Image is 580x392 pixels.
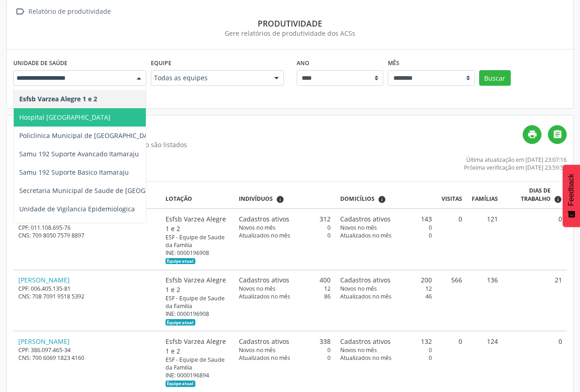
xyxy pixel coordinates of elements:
span: Esta é a equipe atual deste Agente [166,258,195,265]
div: CPF: 011.108.695-76 [18,224,156,232]
div: Produtividade [13,18,567,28]
div: 0 [340,232,432,239]
span: Esta é a equipe atual deste Agente [166,381,195,387]
span: Atualizados no mês [340,354,392,362]
span: Cadastros ativos [340,275,391,285]
a:  [548,125,567,144]
div: 400 [239,275,331,285]
span: Todas as equipes [154,73,265,83]
div: 0 [239,232,331,239]
div: Relatório de produtividade [27,5,112,18]
div: CNS: 708 7091 9518 5392 [18,293,156,300]
label: Unidade de saúde [13,56,67,70]
div: CPF: 006.405.135-81 [18,285,156,293]
span: Novos no mês [239,346,276,354]
a: [PERSON_NAME] [18,276,70,284]
div: 86 [239,293,331,300]
div: INE: 0000196908 [166,310,229,326]
div: 12 [239,285,331,293]
label: Mês [388,56,399,70]
h4: Relatório de produtividade [13,125,523,137]
div: 312 [239,214,331,224]
label: Equipe [151,56,171,70]
span: Atualizados no mês [239,232,290,239]
a: print [523,125,541,144]
i:  [13,5,27,18]
th: Visitas [436,182,467,209]
a:  Relatório de produtividade [13,5,112,18]
span: Atualizados no mês [340,293,392,300]
div: 132 [340,337,432,346]
span: Feedback [567,174,575,206]
div: 46 [340,293,432,300]
div: ESF - Equipe de Saude da Familia [166,356,229,371]
td: 566 [436,270,467,331]
span: Samu 192 Suporte Avancado Itamaraju [19,149,139,158]
div: 0 [340,346,432,354]
span: Novos no mês [340,346,377,354]
span: Atualizados no mês [239,293,290,300]
span: Esta é a equipe atual deste Agente [166,319,195,326]
div: 0 [239,354,331,362]
div: Última atualização em [DATE] 23:07:16 [464,156,567,164]
div: CNS: 709 8050 7579 8897 [18,232,156,239]
div: ESF - Equipe de Saude da Familia [166,233,229,249]
th: Famílias [467,182,503,209]
th: Lotação [160,182,234,209]
span: Cadastros ativos [239,337,289,346]
span: Samu 192 Suporte Basico Itamaraju [19,168,129,177]
i: <div class="text-left"> <div> <strong>Cadastros ativos:</strong> Cadastros que estão vinculados a... [276,195,284,204]
td: 0 [436,209,467,270]
td: 121 [467,209,503,270]
span: Novos no mês [340,285,377,293]
span: Hospital [GEOGRAPHIC_DATA] [19,113,110,121]
td: 136 [467,270,503,331]
button: Buscar [479,70,511,86]
div: 0 [239,224,331,232]
div: Gere relatórios de produtividade dos ACSs [13,28,567,38]
div: CPF: 386.097.465-34 [18,346,156,354]
span: Policlinica Municipal de [GEOGRAPHIC_DATA] [19,131,158,140]
i: Dias em que o(a) ACS fez pelo menos uma visita, ou ficha de cadastro individual ou cadastro domic... [554,195,562,204]
span: Secretaria Municipal de Saude de [GEOGRAPHIC_DATA] [19,186,189,195]
span: Domicílios [340,195,375,203]
td: 0 [503,209,567,270]
div: 200 [340,275,432,285]
div: 338 [239,337,331,346]
i: print [527,129,537,139]
div: 143 [340,214,432,224]
span: Cadastros ativos [239,275,289,285]
div: 12 [340,285,432,293]
div: 0 [239,346,331,354]
div: INE: 0000196908 [166,249,229,265]
div: 0 [340,354,432,362]
div: Próxima verificação em [DATE] 23:59:59 [464,164,567,171]
div: INE: 0000196894 [166,371,229,387]
span: Cadastros ativos [340,214,391,224]
td: 21 [503,270,567,331]
div: Esfsb Varzea Alegre 1 e 2 [166,275,229,294]
span: Novos no mês [239,224,276,232]
span: Novos no mês [239,285,276,293]
div: 0 [340,224,432,232]
span: Cadastros ativos [340,337,391,346]
span: Atualizados no mês [340,232,392,239]
a: [PERSON_NAME] [18,337,70,346]
span: Novos no mês [340,224,377,232]
div: Somente agentes ativos no mês selecionado são listados [13,140,523,149]
div: Esfsb Varzea Alegre 1 e 2 [166,214,229,233]
span: Dias de trabalho [508,187,551,204]
div: ESF - Equipe de Saude da Familia [166,294,229,310]
button: Feedback - Mostrar pesquisa [563,165,580,227]
span: Esfsb Varzea Alegre 1 e 2 [19,94,97,103]
span: Indivíduos [239,195,273,203]
label: Ano [297,56,309,70]
span: Cadastros ativos [239,214,289,224]
i: <div class="text-left"> <div> <strong>Cadastros ativos:</strong> Cadastros que estão vinculados a... [378,195,386,204]
span: Unidade de Vigilancia Epidemiologica [19,204,135,213]
div: Esfsb Varzea Alegre 1 e 2 [166,337,229,356]
i:  [552,129,563,139]
span: Atualizados no mês [239,354,290,362]
div: CNS: 700 6069 1823 4160 [18,354,156,362]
